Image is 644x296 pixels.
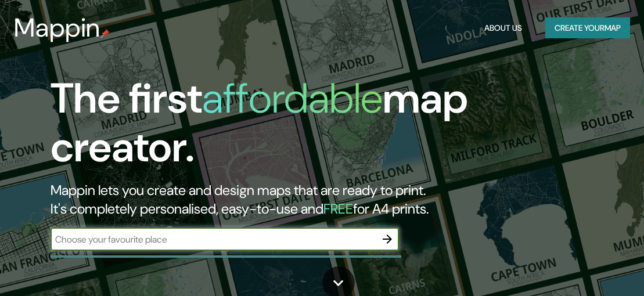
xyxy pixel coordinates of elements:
[51,233,376,246] input: Choose your favourite place
[545,17,630,39] button: Create yourmap
[51,181,566,218] h2: Mappin lets you create and design maps that are ready to print. It's completely personalised, eas...
[480,17,527,39] button: About Us
[100,29,110,38] img: mappin-pin
[14,13,100,43] h3: Mappin
[51,74,566,181] h1: The first map creator.
[541,251,631,283] iframe: Help widget launcher
[202,71,383,125] h1: affordable
[323,200,353,218] h5: FREE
